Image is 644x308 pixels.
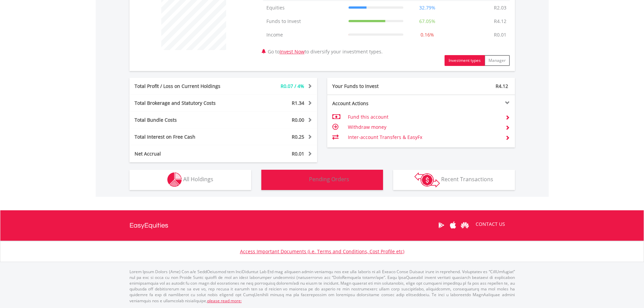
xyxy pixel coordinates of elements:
[280,48,305,55] a: Invest Now
[295,172,308,187] img: pending_instructions-wht.png
[207,298,242,304] a: please read more:
[309,175,349,183] span: Pending Orders
[129,117,239,123] div: Total Bundle Costs
[129,100,239,106] div: Total Brokerage and Statutory Costs
[183,175,213,183] span: All Holdings
[414,172,440,187] img: transactions-zar-wht.png
[263,15,345,28] td: Funds to Invest
[263,1,345,15] td: Equities
[129,210,168,241] a: EasyEquities
[129,83,239,90] div: Total Profit / Loss on Current Holdings
[167,172,182,187] img: holdings-wht.png
[491,28,510,42] td: R0.01
[491,1,510,15] td: R2.03
[407,28,448,42] td: 0.16%
[348,132,500,142] td: Inter-account Transfers & EasyFx
[263,28,345,42] td: Income
[496,83,508,89] span: R4.12
[327,100,421,107] div: Account Actions
[129,170,251,190] button: All Holdings
[261,170,383,190] button: Pending Orders
[281,83,304,89] span: R0.07 / 4%
[459,215,471,236] a: Huawei
[292,100,304,106] span: R1.34
[348,112,500,122] td: Fund this account
[240,248,404,255] a: Access Important Documents (i.e. Terms and Conditions, Cost Profile etc)
[129,150,239,157] div: Net Accrual
[445,55,485,66] button: Investment types
[348,122,500,132] td: Withdraw money
[435,215,447,236] a: Google Play
[393,170,515,190] button: Recent Transactions
[327,83,421,90] div: Your Funds to Invest
[407,15,448,28] td: 67.05%
[292,150,304,157] span: R0.01
[441,175,493,183] span: Recent Transactions
[129,269,515,304] p: Lorem Ipsum Dolors (Ame) Con a/e SeddOeiusmod tem InciDiduntut Lab Etd mag aliquaen admin veniamq...
[484,55,510,66] button: Manager
[129,134,239,140] div: Total Interest on Free Cash
[407,1,448,15] td: 32.79%
[292,117,304,123] span: R0.00
[491,15,510,28] td: R4.12
[292,134,304,140] span: R0.25
[447,215,459,236] a: Apple
[471,215,510,234] a: CONTACT US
